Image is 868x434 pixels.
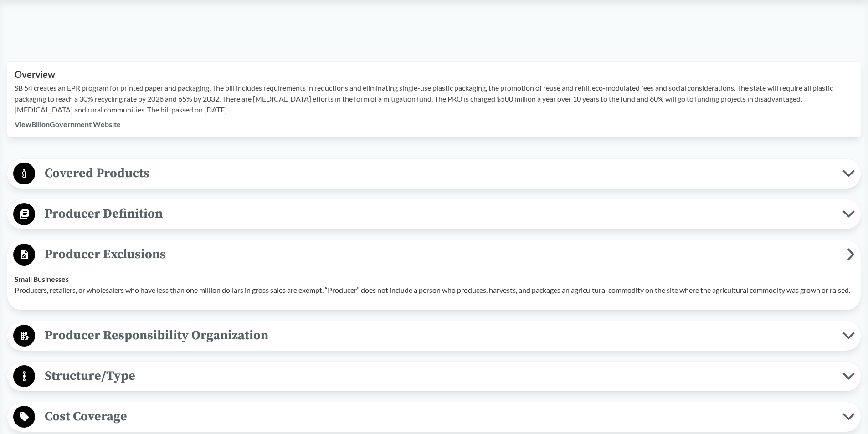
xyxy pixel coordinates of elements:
span: Covered Products [35,163,842,184]
strong: Small Businesses [15,275,69,283]
button: Producer Definition [10,203,858,226]
button: Producer Exclusions [10,243,858,266]
h2: Overview [15,69,853,80]
span: Structure/Type [35,366,842,386]
button: Covered Products [10,162,858,185]
button: Structure/Type [10,365,858,388]
span: Producer Definition [35,204,842,224]
span: Producer Responsibility Organization [35,325,842,346]
span: Cost Coverage [35,406,842,427]
button: Cost Coverage [10,405,858,429]
a: ViewBillonGovernment Website [15,120,121,128]
span: Producer Exclusions [35,244,847,265]
button: Producer Responsibility Organization [10,324,858,347]
p: Producers, retailers, or wholesalers who have less than one million dollars in gross sales are ex... [15,285,853,296]
p: SB 54 creates an EPR program for printed paper and packaging. The bill includes requirements in r... [15,82,853,115]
